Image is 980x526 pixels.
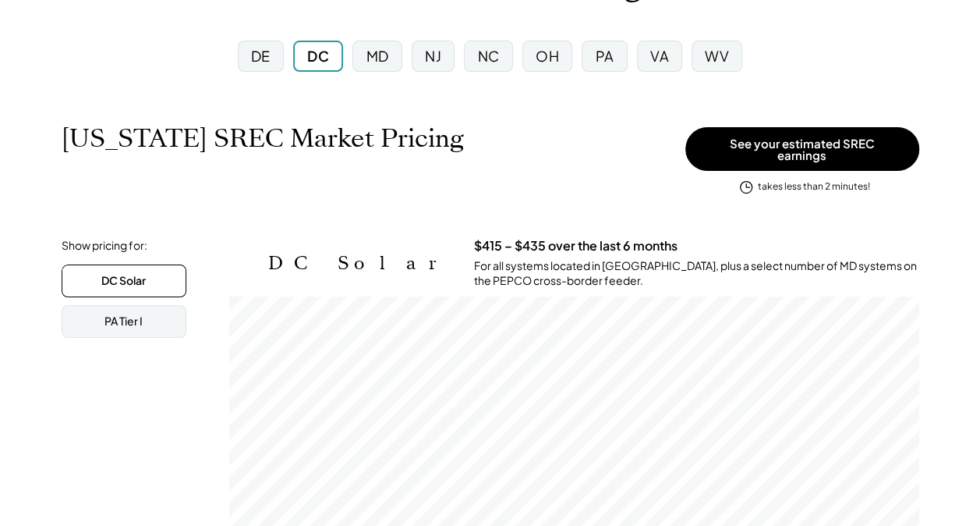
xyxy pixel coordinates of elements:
div: DC Solar [101,273,146,289]
div: DE [251,46,271,66]
div: PA Tier I [104,314,143,329]
div: takes less than 2 minutes! [758,180,870,194]
div: WV [705,46,729,66]
div: PA [595,46,614,66]
div: MD [366,46,389,66]
div: NJ [425,46,441,66]
div: NC [477,46,499,66]
div: DC [307,46,329,66]
div: VA [650,46,669,66]
div: Show pricing for: [62,238,147,254]
h2: DC Solar [268,252,451,275]
div: For all systems located in [GEOGRAPHIC_DATA], plus a select number of MD systems on the PEPCO cro... [474,258,919,289]
h3: $415 – $435 over the last 6 months [474,238,678,254]
h1: [US_STATE] SREC Market Pricing [62,123,464,154]
div: OH [536,46,559,66]
button: See your estimated SREC earnings [685,127,919,171]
